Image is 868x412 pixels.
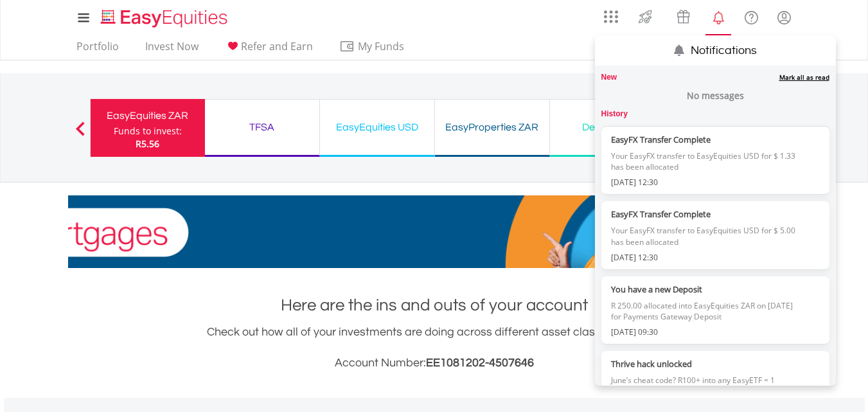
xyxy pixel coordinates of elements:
img: thrive-v2.svg [635,6,656,27]
label: New notifications [601,72,617,83]
a: Refer and Earn [220,40,318,60]
span: Your EasyFX transfer to EasyEquities USD for $ 1.33 has been allocated [611,146,799,177]
img: vouchers-v2.svg [673,6,694,27]
p: Notifications [691,35,757,59]
label: EasyFX Transfer Complete [611,208,799,220]
a: Mark all unread notifications as read [779,73,829,82]
span: EE1081202-4507646 [426,357,534,369]
label: [DATE] 12:30 [611,252,799,263]
label: History heading [601,109,628,120]
a: Home page [96,3,233,29]
a: Invest Now [140,40,204,60]
h3: Account Number: [68,354,801,372]
a: Notifications [702,3,735,29]
a: My Profile [768,3,801,31]
span: June’s cheat code? R100+ into any EasyETF = 1 Thrive level. Do it again in your RA = 2x the climb... [611,370,799,412]
div: Demo ZAR [558,118,657,136]
div: EasyEquities USD [328,118,427,136]
span: R5.56 [136,138,159,150]
div: EasyEquities ZAR [98,107,197,125]
div: Check out how all of your investments are doing across different asset classes you hold. [68,323,801,372]
label: You have a new Deposit [611,283,799,296]
img: grid-menu-icon.svg [604,10,618,24]
a: Portfolio [71,40,124,60]
button: Previous [67,128,93,141]
div: TFSA [213,118,312,136]
a: Vouchers [664,3,702,27]
label: Thrive hack unlocked [611,357,799,370]
span: Your EasyFX transfer to EasyEquities USD for $ 5.00 has been allocated [611,220,799,251]
label: [DATE] 09:30 [611,327,799,337]
label: No messages [687,89,744,102]
div: EasyProperties ZAR [443,118,542,136]
label: EasyFX Transfer Complete [611,133,799,146]
span: Refer and Earn [241,39,313,53]
span: My Funds [339,38,423,55]
img: EasyEquities_Logo.png [98,8,233,29]
a: FAQ's and Support [735,3,768,29]
div: Funds to invest: [114,125,182,138]
label: [DATE] 12:30 [611,177,799,188]
img: EasyMortage Promotion Banner [68,195,801,268]
h1: Here are the ins and outs of your account [68,294,801,317]
a: AppsGrid [596,3,626,24]
span: R 250.00 allocated into EasyEquities ZAR on [DATE] for Payments Gateway Deposit [611,296,799,327]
